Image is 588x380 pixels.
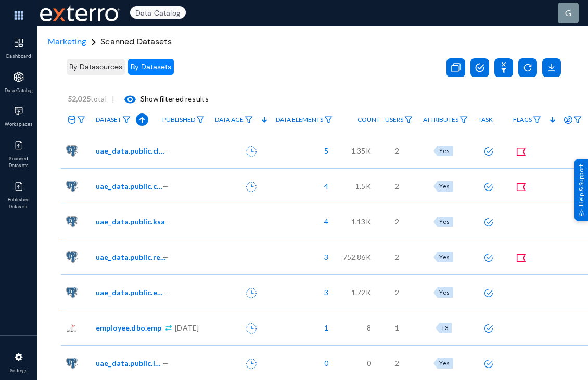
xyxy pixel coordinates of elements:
[2,53,36,60] span: Dashboard
[66,322,78,334] img: sqlserver.png
[319,251,328,262] span: 3
[324,116,333,123] img: icon-filter.svg
[128,59,174,75] button: By Datasets
[355,181,371,192] span: 1.5K
[395,287,399,298] span: 2
[66,358,78,369] img: pgsql.png
[395,216,399,227] span: 2
[162,358,169,369] span: —
[157,111,210,129] a: Published
[66,145,78,157] img: pgsql.png
[112,94,114,103] span: |
[3,4,34,27] img: app launcher
[100,36,172,47] span: Scanned Datasets
[441,324,448,331] span: +3
[215,116,244,123] span: Data Age
[91,111,136,129] a: Dataset
[2,121,36,129] span: Workspaces
[96,145,166,156] span: uae_data.public.client_data
[319,322,328,333] span: 1
[319,145,328,156] span: 5
[196,116,204,123] img: icon-filter.svg
[574,159,588,221] div: Help & Support
[473,111,498,129] a: Task
[67,59,125,75] button: By Datasources
[395,181,399,192] span: 2
[351,287,371,298] span: 1.72K
[114,94,209,103] span: Show filtered results
[439,147,449,154] span: Yes
[175,322,199,333] span: [DATE]
[459,116,468,123] img: icon-filter.svg
[578,209,585,216] img: help_support.svg
[395,358,399,369] span: 2
[77,116,85,123] img: icon-filter.svg
[131,62,171,71] span: By Datasets
[162,116,195,123] span: Published
[96,216,165,227] span: uae_data.public.ksa
[162,216,169,227] span: —
[162,251,169,262] span: —
[124,93,136,106] mat-icon: visibility
[68,94,112,103] span: total
[439,183,449,189] span: Yes
[40,5,120,21] img: exterro-work-mark.svg
[14,72,24,82] img: icon-applications.svg
[14,106,24,116] img: icon-workspace.svg
[37,3,118,24] span: Exterro
[343,251,371,262] span: 752.86K
[395,145,399,156] span: 2
[395,322,399,333] span: 1
[565,8,571,18] span: g
[162,181,169,192] span: —
[319,216,328,227] span: 4
[14,140,24,150] img: icon-published.svg
[513,116,532,123] span: Flags
[2,197,36,211] span: Published Datasets
[533,116,541,123] img: icon-filter.svg
[351,145,371,156] span: 1.35K
[96,358,166,369] span: uae_data.public.lm10
[367,358,371,369] span: 0
[210,111,258,129] a: Data Age
[351,216,371,227] span: 1.13K
[162,145,169,156] span: —
[319,358,328,369] span: 0
[66,251,78,263] img: pgsql.png
[2,368,36,375] span: Settings
[96,322,162,333] span: employee.dbo.emp
[357,116,380,123] span: Count
[367,322,371,333] span: 8
[14,37,24,48] img: icon-dashboard.svg
[48,36,86,47] a: Marketing
[96,181,166,192] span: uae_data.public.customer_data
[271,111,338,129] a: Data Elements
[439,360,449,366] span: Yes
[404,116,413,123] img: icon-filter.svg
[245,116,253,123] img: icon-filter.svg
[122,116,131,123] img: icon-filter.svg
[423,116,458,123] span: Attributes
[385,116,403,123] span: Users
[418,111,473,129] a: Attributes
[319,181,328,192] span: 4
[276,116,323,123] span: Data Elements
[130,6,186,19] span: Data Catalog
[565,7,571,19] div: g
[508,111,546,129] a: Flags
[14,352,24,362] img: icon-settings.svg
[573,116,582,123] img: icon-filter.svg
[66,216,78,227] img: pgsql.png
[439,254,449,260] span: Yes
[2,156,36,170] span: Scanned Datasets
[478,116,493,123] span: Task
[162,287,169,298] span: —
[2,87,36,95] span: Data Catalog
[380,111,418,129] a: Users
[319,287,328,298] span: 3
[439,218,449,225] span: Yes
[96,251,166,262] span: uae_data.public.realisticdata
[96,287,166,298] span: uae_data.public.employeesnew
[439,289,449,296] span: Yes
